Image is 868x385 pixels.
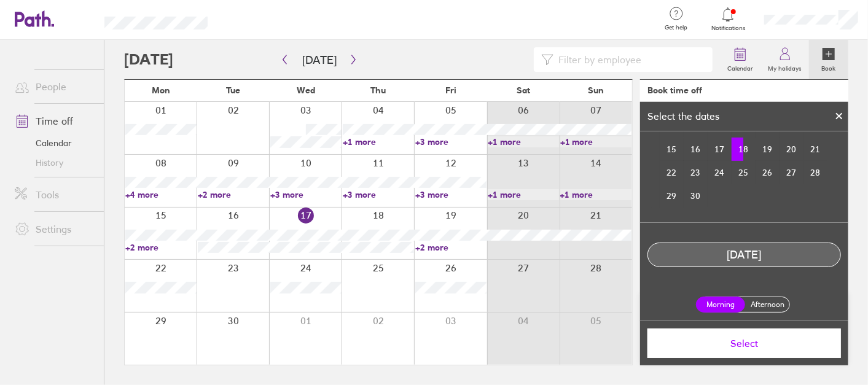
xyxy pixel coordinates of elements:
label: Book [815,61,843,72]
a: My holidays [760,40,809,79]
td: Monday, September 29, 2025 [660,184,684,208]
input: Filter by employee [553,48,705,71]
div: Book time off [647,85,702,95]
button: [DATE] [292,50,346,70]
td: Monday, September 15, 2025 [660,138,684,161]
td: Tuesday, September 23, 2025 [684,161,708,184]
td: Selected. Thursday, September 18, 2025 [732,138,756,161]
a: +1 more [488,189,559,200]
span: Get help [656,24,696,31]
label: My holidays [760,61,809,72]
div: [DATE] [648,249,840,262]
a: History [5,153,104,173]
a: +1 more [560,136,631,147]
span: Tue [226,85,240,95]
td: Tuesday, September 30, 2025 [684,184,708,208]
div: Select the dates [640,111,727,122]
td: Friday, September 19, 2025 [756,138,780,161]
a: +1 more [343,136,414,147]
a: +3 more [343,189,414,200]
button: Select [647,329,841,358]
a: +3 more [415,189,487,200]
td: Friday, September 26, 2025 [756,161,780,184]
a: Calendar [5,133,104,153]
a: Tools [5,182,104,207]
span: Notifications [708,25,748,32]
td: Saturday, September 20, 2025 [780,138,803,161]
span: Select [656,338,832,349]
label: Calendar [720,61,760,72]
label: Afternoon [743,297,792,312]
a: Notifications [708,6,748,32]
a: +2 more [125,242,197,253]
span: Fri [445,85,456,95]
td: Thursday, September 25, 2025 [732,161,756,184]
a: Time off [5,109,104,133]
a: +3 more [415,136,487,147]
a: +4 more [125,189,197,200]
span: Sat [517,85,530,95]
td: Monday, September 22, 2025 [660,161,684,184]
label: Morning [696,297,745,313]
a: Calendar [720,40,760,79]
span: Sun [588,85,604,95]
span: Mon [152,85,170,95]
a: Settings [5,217,104,241]
span: Wed [297,85,315,95]
a: +1 more [488,136,559,147]
a: +2 more [198,189,269,200]
td: Wednesday, September 17, 2025 [708,138,732,161]
a: +1 more [560,189,631,200]
span: Thu [370,85,386,95]
a: +2 more [415,242,487,253]
td: Wednesday, September 24, 2025 [708,161,732,184]
a: Book [809,40,848,79]
td: Tuesday, September 16, 2025 [684,138,708,161]
td: Sunday, September 21, 2025 [803,138,827,161]
td: Saturday, September 27, 2025 [780,161,803,184]
td: Sunday, September 28, 2025 [803,161,827,184]
a: +3 more [270,189,342,200]
a: People [5,74,104,99]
